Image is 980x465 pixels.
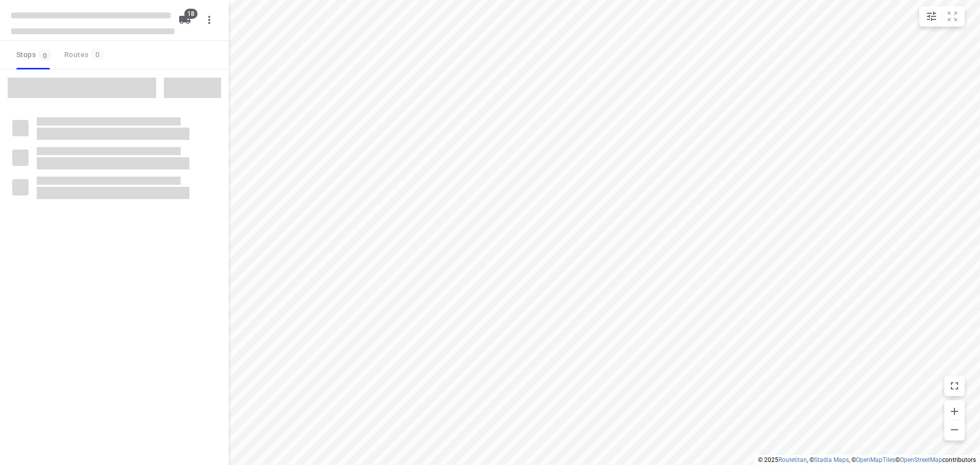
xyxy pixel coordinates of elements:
[921,6,942,27] button: Map settings
[900,456,942,463] a: OpenStreetMap
[778,456,807,463] a: Routetitan
[814,456,849,463] a: Stadia Maps
[919,6,965,27] div: small contained button group
[856,456,895,463] a: OpenMapTiles
[758,456,976,463] li: © 2025 , © , © © contributors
